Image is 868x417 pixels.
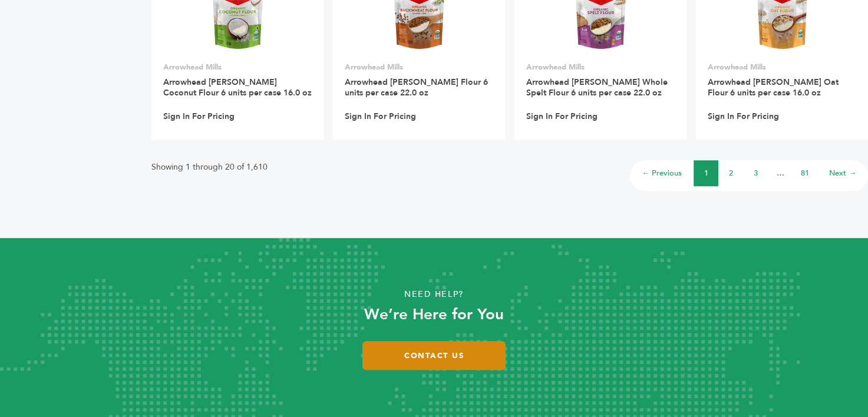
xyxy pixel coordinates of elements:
a: 2 [729,168,733,178]
li: … [768,160,793,186]
a: 1 [704,168,708,178]
a: Sign In For Pricing [345,111,416,122]
a: Arrowhead [PERSON_NAME] Coconut Flour 6 units per case 16.0 oz [163,77,312,98]
p: Arrowhead Mills [163,62,312,72]
strong: We’re Here for You [364,304,504,325]
a: Arrowhead [PERSON_NAME] Oat Flour 6 units per case 16.0 oz [708,77,839,98]
a: 3 [754,168,758,178]
a: Arrowhead [PERSON_NAME] Flour 6 units per case 22.0 oz [345,77,488,98]
a: Next → [829,168,856,178]
a: Sign In For Pricing [708,111,779,122]
a: Sign In For Pricing [526,111,598,122]
p: Arrowhead Mills [526,62,675,72]
p: Arrowhead Mills [708,62,856,72]
a: Sign In For Pricing [163,111,235,122]
a: ← Previous [642,168,682,178]
p: Need Help? [44,286,825,303]
a: Contact Us [362,341,506,370]
a: Arrowhead [PERSON_NAME] Whole Spelt Flour 6 units per case 22.0 oz [526,77,668,98]
a: 81 [801,168,809,178]
p: Arrowhead Mills [345,62,493,72]
p: Showing 1 through 20 of 1,610 [151,160,268,174]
